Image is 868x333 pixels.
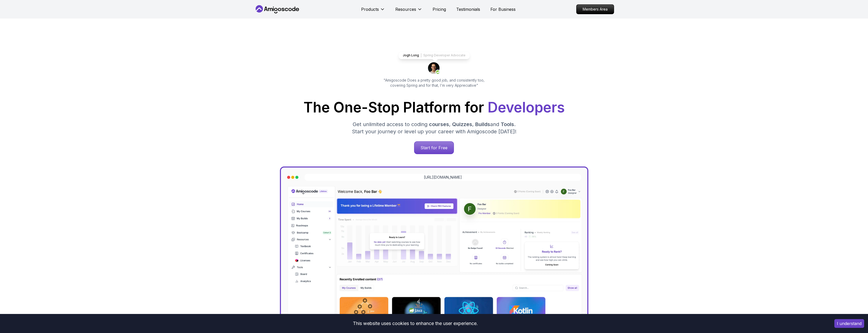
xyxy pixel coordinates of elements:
p: Jogh Long [403,53,419,57]
span: Developers [488,99,565,116]
a: For Business [490,6,516,12]
button: Accept cookies [834,319,864,328]
a: Pricing [433,6,446,12]
h1: The One-Stop Platform for [258,100,610,115]
img: josh long [428,62,440,75]
a: Testimonials [456,6,480,12]
p: Resources [395,6,416,12]
span: Quizzes [452,121,472,127]
a: Start for Free [414,141,454,154]
button: Products [361,6,385,16]
p: Get unlimited access to coding , , and . Start your journey or level up your career with Amigosco... [348,121,520,135]
span: courses [429,121,449,127]
div: This website uses cookies to enhance the user experience. [4,318,827,329]
p: Products [361,6,379,12]
p: Spring Developer Advocate [423,53,465,57]
span: Builds [475,121,490,127]
a: [URL][DOMAIN_NAME] [424,175,462,180]
span: Tools [501,121,514,127]
a: Members Area [576,4,614,14]
button: Resources [395,6,422,16]
p: "Amigoscode Does a pretty good job, and consistently too, covering Spring and for that, I'm very ... [377,78,492,88]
